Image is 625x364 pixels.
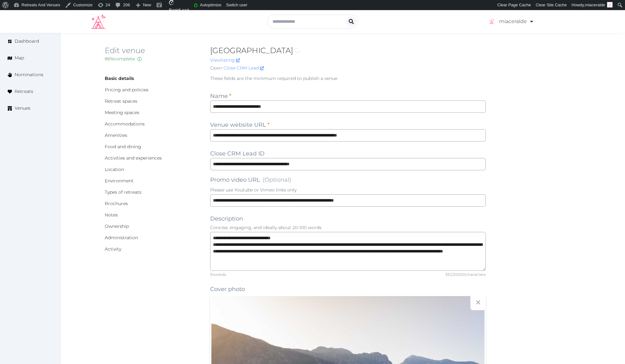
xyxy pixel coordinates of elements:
label: Close CRM Lead ID [210,149,265,158]
span: Dashboard [15,38,39,45]
p: These fields are the minimum required to publish a venue [210,75,486,82]
span: Retreats [15,88,33,95]
a: miaceralde [488,13,534,30]
a: Ownership [105,223,129,229]
a: Types of retreats [105,189,141,195]
h2: [GEOGRAPHIC_DATA] [210,45,486,56]
label: Description [210,214,243,223]
a: Food and dining [105,144,141,149]
a: Basic details [105,76,134,81]
span: Clear Site Cache [536,3,567,7]
a: Pricing and policies [105,87,148,93]
a: Close CRM Lead [223,65,264,71]
h2: Edit venue [105,45,200,56]
span: Venues [15,105,30,112]
a: Brochures [105,201,128,206]
span: (Optional) [263,176,291,183]
span: Clear Page Cache [497,3,531,7]
a: Amenities [105,132,127,138]
a: Activity [105,246,121,252]
a: Retreat spaces [105,98,137,104]
label: Promo video URL [210,175,291,184]
span: miaceralde [585,3,605,7]
span: Nominations [15,71,43,78]
p: Concise, engaging, and ideally about 20-100 words [210,224,486,231]
a: Activities and experiences [105,155,162,161]
span: Open [210,65,222,71]
p: Please use Youtube or Vimeo links only [210,187,486,193]
div: 54 words [210,272,226,277]
a: Accommodations [105,121,145,127]
label: Cover photo [210,285,245,294]
a: Location [105,167,124,172]
a: Environment [105,178,134,184]
a: Notes [105,212,118,218]
div: 352 / 20000 characters [445,272,486,277]
label: Venue website URL [210,120,270,129]
a: Meeting spaces [105,110,139,115]
span: Map [15,55,24,61]
a: Viewlisting [210,57,240,63]
a: Administration [105,235,138,240]
label: Name [210,92,231,100]
span: 86 % complete [105,56,135,62]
